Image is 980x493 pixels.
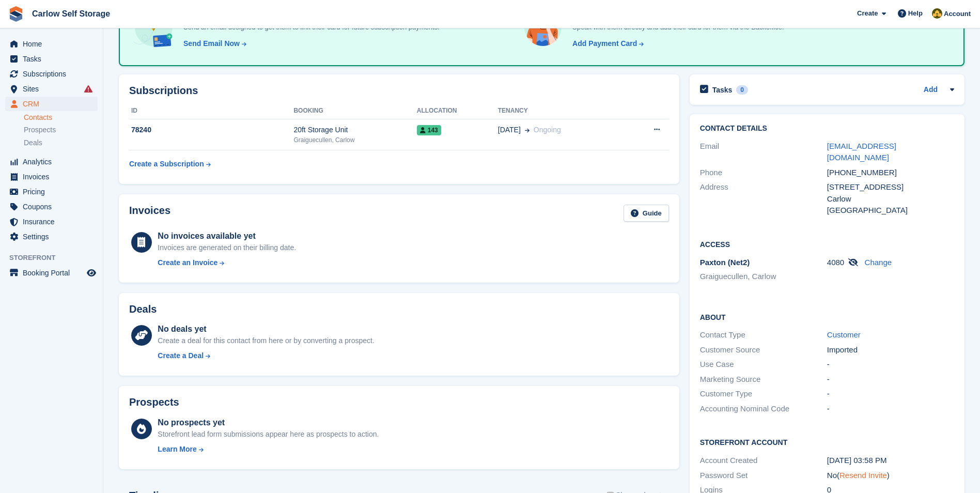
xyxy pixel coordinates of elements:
[827,388,954,400] div: -
[827,205,954,217] div: [GEOGRAPHIC_DATA]
[700,470,827,482] div: Password Set
[865,258,892,267] a: Change
[5,155,98,169] a: menu
[700,167,827,179] div: Phone
[700,359,827,371] div: Use Case
[158,242,296,253] div: Invoices are generated on their billing date.
[24,138,42,148] span: Deals
[158,444,196,455] div: Learn More
[827,374,954,386] div: -
[839,471,887,480] a: Resend Invite
[293,103,416,119] th: Booking
[23,199,85,214] span: Coupons
[700,271,827,283] li: Graiguecullen, Carlow
[827,167,954,179] div: [PHONE_NUMBER]
[5,184,98,199] a: menu
[932,8,942,19] img: Kevin Moore
[712,85,733,95] h2: Tasks
[129,103,293,119] th: ID
[827,344,954,356] div: Imported
[158,230,296,242] div: No invoices available yet
[23,184,85,199] span: Pricing
[5,37,98,51] a: menu
[837,471,890,480] span: ( )
[5,82,98,96] a: menu
[5,229,98,244] a: menu
[129,125,293,135] div: 78240
[24,137,98,148] a: Deals
[924,84,938,96] a: Add
[498,103,625,119] th: Tenancy
[158,444,379,455] a: Learn More
[158,429,379,440] div: Storefront lead form submissions appear here as prospects to action.
[129,396,179,408] h2: Prospects
[700,141,827,164] div: Email
[8,6,24,22] img: stora-icon-8386f47178a22dfd0bd8f6a31ec36ba5ce8667c1dd55bd0f319d3a0aa187defe.svg
[24,113,98,122] a: Contacts
[700,329,827,341] div: Contact Type
[827,142,896,162] a: [EMAIL_ADDRESS][DOMAIN_NAME]
[23,155,85,169] span: Analytics
[28,5,114,22] a: Carlow Self Storage
[5,52,98,66] a: menu
[23,67,85,81] span: Subscriptions
[417,103,498,119] th: Allocation
[700,374,827,386] div: Marketing Source
[5,199,98,214] a: menu
[5,214,98,229] a: menu
[5,170,98,184] a: menu
[85,267,98,279] a: Preview store
[158,417,379,429] div: No prospects yet
[736,85,748,95] div: 0
[5,266,98,280] a: menu
[700,258,750,267] span: Paxton (Net2)
[700,437,954,447] h2: Storefront Account
[129,159,204,170] div: Create a Subscription
[700,455,827,467] div: Account Created
[700,388,827,400] div: Customer Type
[293,135,416,145] div: Graiguecullen, Carlow
[944,9,971,19] span: Account
[24,125,98,135] a: Prospects
[158,257,217,268] div: Create an Invoice
[23,52,85,66] span: Tasks
[700,312,954,322] h2: About
[129,85,669,97] h2: Subscriptions
[23,37,85,51] span: Home
[183,38,240,49] div: Send Email Now
[158,257,296,268] a: Create an Invoice
[129,155,211,174] a: Create a Subscription
[568,38,645,49] a: Add Payment Card
[827,330,861,339] a: Customer
[129,303,157,315] h2: Deals
[23,229,85,244] span: Settings
[417,125,441,135] span: 143
[84,85,92,93] i: Smart entry sync failures have occurred
[498,125,521,135] span: [DATE]
[158,350,374,361] a: Create a Deal
[158,335,374,346] div: Create a deal for this contact from here or by converting a prospect.
[827,359,954,371] div: -
[23,214,85,229] span: Insurance
[9,253,103,263] span: Storefront
[534,126,561,134] span: Ongoing
[158,323,374,335] div: No deals yet
[158,350,204,361] div: Create a Deal
[293,125,416,135] div: 20ft Storage Unit
[700,344,827,356] div: Customer Source
[908,8,923,19] span: Help
[857,8,878,19] span: Create
[827,455,954,467] div: [DATE] 03:58 PM
[827,258,844,267] span: 4080
[24,125,56,135] span: Prospects
[23,266,85,280] span: Booking Portal
[700,239,954,249] h2: Access
[23,97,85,111] span: CRM
[5,97,98,111] a: menu
[23,170,85,184] span: Invoices
[827,470,954,482] div: No
[700,125,954,133] h2: Contact Details
[129,205,170,222] h2: Invoices
[827,193,954,205] div: Carlow
[624,205,669,222] a: Guide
